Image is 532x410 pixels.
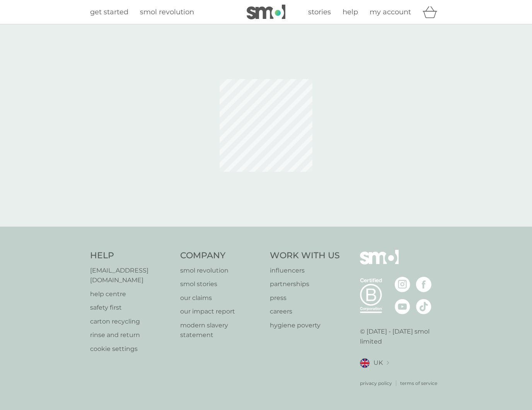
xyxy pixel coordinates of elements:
[343,7,358,18] a: help
[247,5,285,19] img: smol
[180,279,263,289] a: smol stories
[308,7,331,18] a: stories
[387,361,389,365] img: select a new location
[308,8,331,16] span: stories
[270,266,340,276] a: influencers
[90,317,172,327] a: carton recycling
[400,380,437,387] a: terms of service
[343,8,358,16] span: help
[270,279,340,289] a: partnerships
[180,250,263,262] h4: Company
[395,277,410,292] img: visit the smol Instagram page
[90,330,172,340] a: rinse and return
[360,327,442,346] p: © [DATE] - [DATE] smol limited
[90,250,172,262] h4: Help
[180,266,263,276] a: smol revolution
[90,303,172,313] a: safety first
[90,344,172,354] a: cookie settings
[270,307,340,317] a: careers
[270,320,340,330] a: hygiene poverty
[140,8,194,16] span: smol revolution
[360,380,392,387] a: privacy policy
[416,299,431,314] img: visit the smol Tiktok page
[180,307,263,317] a: our impact report
[180,293,263,303] a: our claims
[140,7,194,18] a: smol revolution
[90,7,128,18] a: get started
[90,289,172,299] a: help centre
[180,320,263,340] a: modern slavery statement
[90,8,128,16] span: get started
[370,7,411,18] a: my account
[370,8,411,16] span: my account
[423,4,442,20] div: basket
[373,358,383,368] span: UK
[360,358,370,368] img: UK flag
[90,266,172,285] a: [EMAIL_ADDRESS][DOMAIN_NAME]
[395,299,410,314] img: visit the smol Youtube page
[270,293,340,303] a: press
[416,277,431,292] img: visit the smol Facebook page
[270,250,340,262] h4: Work With Us
[360,250,399,276] img: smol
